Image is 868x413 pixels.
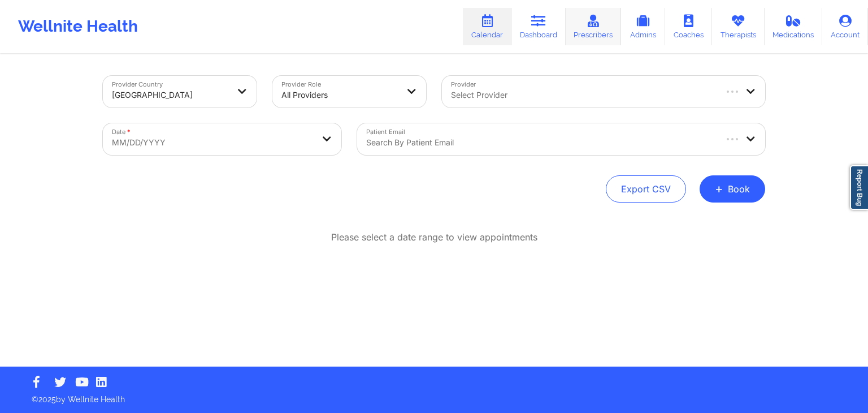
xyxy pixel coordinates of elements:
button: Export CSV [606,175,686,203]
p: © 2025 by Wellnite Health [24,386,844,405]
a: Report Bug [850,165,868,210]
a: Admins [621,8,665,45]
a: Calendar [463,8,511,45]
a: Medications [765,8,823,45]
a: Dashboard [511,8,566,45]
div: All Providers [281,83,398,107]
span: + [715,186,723,192]
p: Please select a date range to view appointments [331,231,537,244]
a: Therapists [712,8,765,45]
a: Coaches [665,8,712,45]
div: [GEOGRAPHIC_DATA] [112,83,228,107]
a: Account [822,8,868,45]
button: +Book [700,175,765,203]
a: Prescribers [566,8,622,45]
